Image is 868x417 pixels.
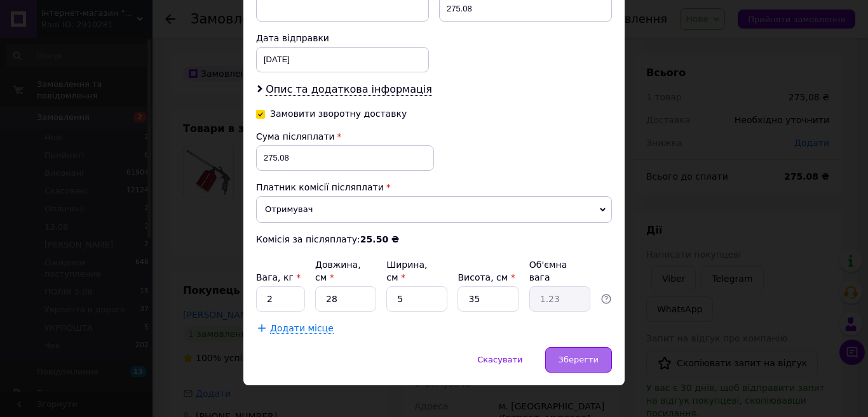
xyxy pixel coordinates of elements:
[559,355,599,364] span: Зберегти
[256,32,429,44] div: Дата відправки
[458,272,515,282] label: Висота, см
[270,109,407,119] div: Замовити зворотну доставку
[386,260,427,282] label: Ширина, см
[256,182,384,192] span: Платник комісії післяплати
[256,233,612,246] div: Комісія за післяплату:
[477,355,522,364] span: Скасувати
[270,323,334,334] span: Додати місце
[256,196,612,223] span: Отримувач
[256,131,335,142] span: Сума післяплати
[266,83,432,96] span: Опис та додаткова інформація
[360,234,399,244] b: 25.50 ₴
[315,260,361,282] label: Довжина, см
[256,272,301,282] label: Вага, кг
[529,258,590,284] div: Об'ємна вага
